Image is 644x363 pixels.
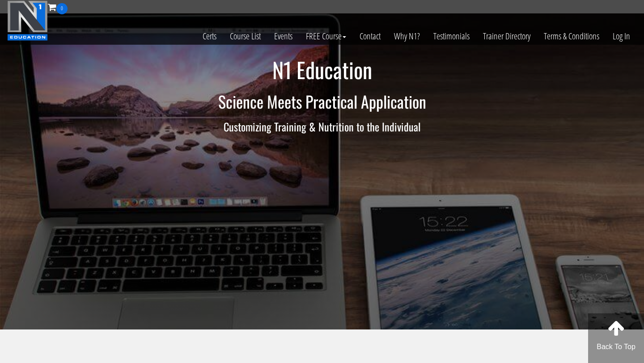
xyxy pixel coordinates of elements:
a: 0 [48,1,68,13]
a: Why N1? [387,14,427,58]
a: Log In [606,14,637,58]
a: FREE Course [299,14,353,58]
img: n1-education [7,0,48,41]
a: Events [267,14,299,58]
a: Certs [196,14,223,58]
a: Terms & Conditions [537,14,606,58]
a: Trainer Directory [476,14,537,58]
h1: N1 Education [60,58,584,82]
a: Contact [353,14,387,58]
span: 0 [56,3,68,14]
a: Testimonials [427,14,476,58]
h3: Customizing Training & Nutrition to the Individual [60,121,584,132]
a: Course List [223,14,267,58]
h2: Science Meets Practical Application [60,93,584,110]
